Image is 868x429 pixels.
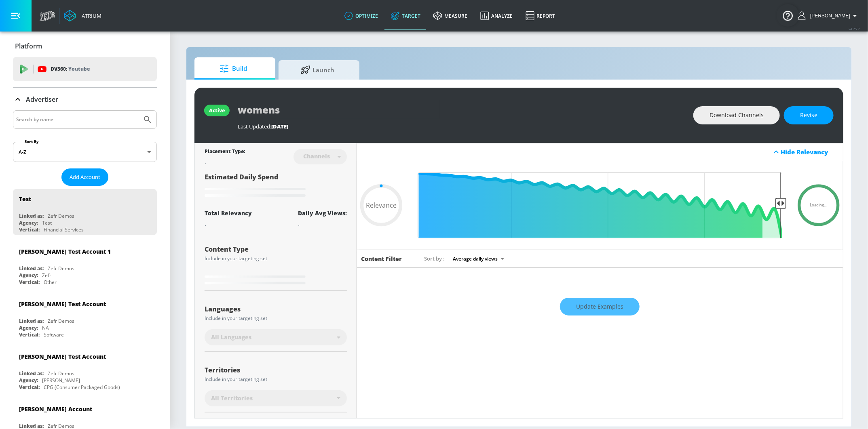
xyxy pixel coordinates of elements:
[19,265,44,272] div: Linked as:
[299,153,334,160] div: Channels
[800,110,817,120] span: Revise
[19,318,44,324] div: Linked as:
[238,123,685,130] div: Last Updated:
[78,12,101,19] div: Atrium
[68,65,90,73] p: Youtube
[13,242,157,288] div: [PERSON_NAME] Test Account 1Linked as:Zefr DemosAgency:ZefrVertical:Other
[357,143,843,161] div: Hide Relevancy
[205,306,347,312] div: Languages
[44,384,120,391] div: CPG (Consumer Packaged Goods)
[298,209,347,217] div: Daily Avg Views:
[519,1,562,30] a: Report
[784,106,834,124] button: Revise
[19,324,38,331] div: Agency:
[42,272,51,279] div: Zefr
[19,212,44,219] div: Linked as:
[203,59,264,78] span: Build
[19,279,40,286] div: Vertical:
[16,114,139,125] input: Search by name
[13,57,157,81] div: DV360: Youtube
[414,172,786,238] input: Final Threshold
[23,139,40,144] label: Sort By
[26,95,58,104] p: Advertiser
[19,331,40,338] div: Vertical:
[366,202,397,208] span: Relevance
[19,353,106,360] div: [PERSON_NAME] Test Account
[42,377,80,384] div: [PERSON_NAME]
[777,4,799,27] button: Open Resource Center
[15,42,42,50] p: Platform
[13,88,157,111] div: Advertiser
[205,246,347,252] div: Content Type
[19,300,106,308] div: [PERSON_NAME] Test Account
[19,272,38,279] div: Agency:
[271,123,288,130] span: [DATE]
[205,316,347,321] div: Include in your targeting set
[13,142,157,162] div: A-Z
[205,377,347,382] div: Include in your targeting set
[710,110,764,120] span: Download Channels
[44,331,64,338] div: Software
[13,294,157,340] div: [PERSON_NAME] Test AccountLinked as:Zefr DemosAgency:NAVertical:Software
[19,370,44,377] div: Linked as:
[19,405,92,413] div: [PERSON_NAME] Account
[61,168,108,186] button: Add Account
[70,172,100,182] span: Add Account
[205,148,245,156] div: Placement Type:
[205,172,347,200] div: Estimated Daily Spend
[13,189,157,235] div: TestLinked as:Zefr DemosAgency:TestVertical:Financial Services
[19,219,38,226] div: Agency:
[807,13,850,19] span: login as: veronica.hernandez@zefr.com
[13,347,157,393] div: [PERSON_NAME] Test AccountLinked as:Zefr DemosAgency:[PERSON_NAME]Vertical:CPG (Consumer Packaged...
[48,265,74,272] div: Zefr Demos
[693,106,780,124] button: Download Channels
[48,370,74,377] div: Zefr Demos
[798,11,860,21] button: [PERSON_NAME]
[849,27,860,31] span: v 4.25.2
[19,384,40,391] div: Vertical:
[51,65,90,74] p: DV360:
[287,60,348,80] span: Launch
[338,1,384,30] a: optimize
[42,324,49,331] div: NA
[205,256,347,261] div: Include in your targeting set
[361,255,402,263] h6: Content Filter
[205,329,347,345] div: All Languages
[48,318,74,324] div: Zefr Demos
[205,209,252,217] div: Total Relevancy
[205,367,347,373] div: Territories
[44,279,57,286] div: Other
[211,394,253,402] span: All Territories
[42,219,52,226] div: Test
[19,377,38,384] div: Agency:
[64,10,101,22] a: Atrium
[384,1,427,30] a: Target
[449,253,507,264] div: Average daily views
[19,248,111,255] div: [PERSON_NAME] Test Account 1
[211,333,251,341] span: All Languages
[810,203,828,207] span: Loading...
[13,35,157,57] div: Platform
[44,226,84,233] div: Financial Services
[474,1,519,30] a: Analyze
[19,195,31,203] div: Test
[427,1,474,30] a: measure
[424,255,445,262] span: Sort by
[205,390,347,406] div: All Territories
[205,172,278,181] span: Estimated Daily Spend
[781,148,838,156] div: Hide Relevancy
[48,212,74,219] div: Zefr Demos
[19,226,40,233] div: Vertical:
[209,107,225,114] div: active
